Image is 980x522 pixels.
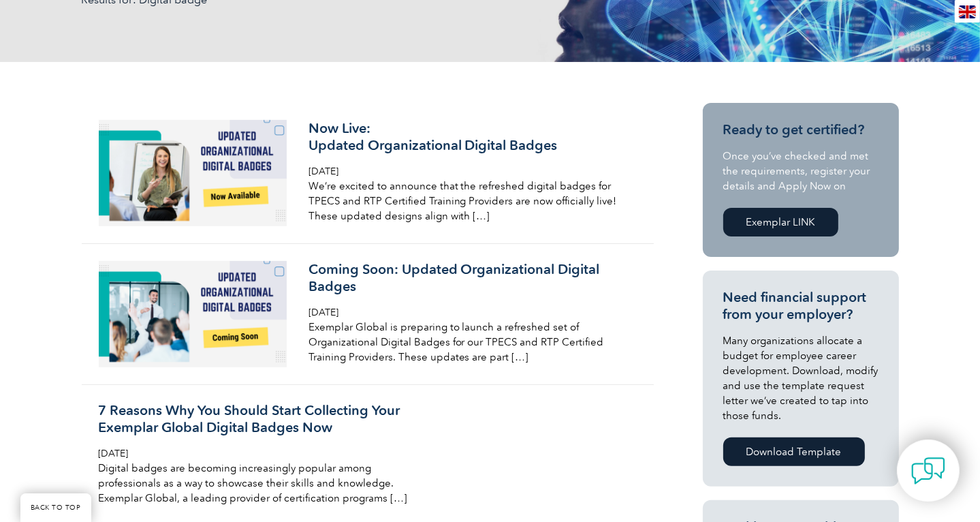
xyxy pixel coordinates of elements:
span: [DATE] [309,307,338,318]
img: Auditor-Online-image-640x360-640-x-416-px-4-300x169.png [99,120,287,226]
p: We’re excited to announce that the refreshed digital badges for TPECS and RTP Certified Training ... [309,179,631,224]
span: [DATE] [99,448,129,459]
a: Coming Soon: Updated Organizational Digital Badges [DATE] Exemplar Global is preparing to launch ... [82,244,654,385]
a: BACK TO TOP [20,493,91,522]
a: Now Live:Updated Organizational Digital Badges [DATE] We’re excited to announce that the refreshe... [82,103,654,244]
h3: 7 Reasons Why You Should Start Collecting Your Exemplar Global Digital Badges Now [99,402,422,436]
p: Digital badges are becoming increasingly popular among professionals as a way to showcase their s... [99,461,422,506]
h3: Ready to get certified? [723,121,879,138]
img: contact-chat.png [911,454,945,488]
img: Auditor-Online-image-640x360-640-x-416-px-1-300x169.png [99,261,287,367]
img: en [959,5,976,18]
a: Download Template [723,437,865,466]
a: Exemplar LINK [723,208,838,236]
h3: Need financial support from your employer? [723,289,879,323]
p: Many organizations allocate a budget for employee career development. Download, modify and use th... [723,333,879,423]
p: Exemplar Global is preparing to launch a refreshed set of Organizational Digital Badges for our T... [309,320,631,365]
h3: Now Live: Updated Organizational Digital Badges [309,120,631,154]
span: [DATE] [309,166,338,177]
p: Once you’ve checked and met the requirements, register your details and Apply Now on [723,149,879,194]
h3: Coming Soon: Updated Organizational Digital Badges [309,261,631,295]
